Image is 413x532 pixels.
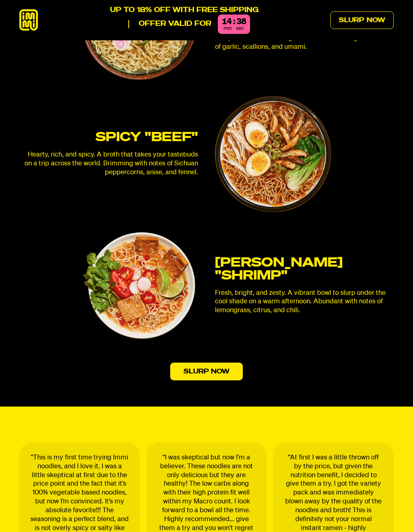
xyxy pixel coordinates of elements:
img: SPICY [215,96,331,212]
h3: [PERSON_NAME] "SHRIMP" [215,257,394,282]
div: 38 [236,18,246,27]
h3: SPICY "BEEF" [19,131,198,144]
p: Fresh, bright, and zesty. A vibrant bowl to slurp under the cool shade on a warm afternoon. Abund... [215,289,394,315]
a: Slurp Now [330,11,394,29]
div: : [233,18,235,27]
a: Slurp Now [170,363,243,380]
span: sec [236,26,244,31]
p: Hearty, rich, and spicy. A broth that takes your tastebuds on a trip across the world. Brimming w... [19,150,198,177]
img: TOM YUM [82,227,198,344]
p: Up to 18% off with free shipping [110,6,259,15]
span: min [223,26,232,31]
p: Offer valid for [128,20,211,28]
div: 14 [222,18,232,27]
